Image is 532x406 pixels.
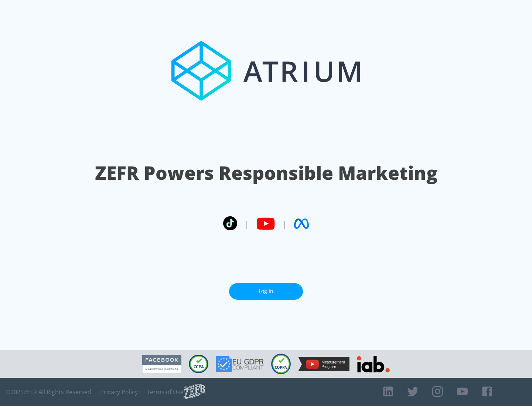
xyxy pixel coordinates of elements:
img: COPPA Compliant [271,354,291,374]
img: GDPR Compliant [216,356,264,372]
img: Facebook Marketing Partner [142,355,181,374]
span: | [245,218,249,229]
span: © 2025 ZEFR All Rights Reserved [6,388,91,396]
h1: ZEFR Powers Responsible Marketing [95,160,437,186]
a: Log In [229,283,303,300]
img: YouTube Measurement Program [298,357,349,371]
a: Privacy Policy [100,388,138,396]
img: CCPA Compliant [189,355,208,373]
img: IAB [357,356,390,372]
a: Terms of Use [147,388,184,396]
span: | [282,218,287,229]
